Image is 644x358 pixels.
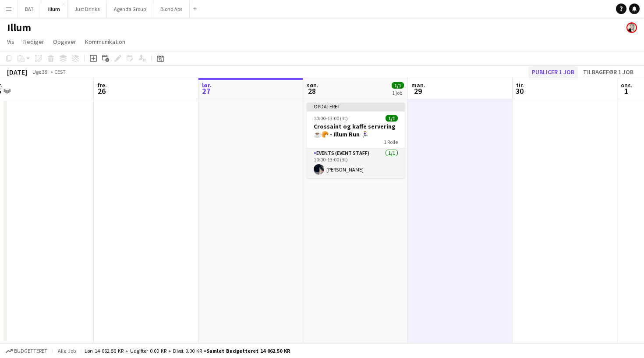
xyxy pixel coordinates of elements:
span: Uge 39 [29,68,51,75]
span: 27 [201,86,212,96]
a: Rediger [20,36,48,47]
app-job-card: Opdateret10:00-13:00 (3t)1/1Crossaint og kaffe servering ☕️🥐 - Illum Run 🏃🏼‍♀️1 RolleEvents (Even... [307,103,405,178]
span: 1/1 [386,115,398,122]
span: Rediger [23,38,44,46]
div: Opdateret [307,103,405,110]
div: [DATE] [7,68,27,76]
h1: Illum [7,21,31,34]
app-user-avatar: Kersti Bøgebjerg [626,22,637,33]
button: Tilbagefør 1 job [580,66,637,78]
button: Just Drinks [67,0,107,18]
button: Blond Aps [153,0,190,18]
h3: Crossaint og kaffe servering ☕️🥐 - Illum Run 🏃🏼‍♀️ [307,122,405,138]
a: Opgaver [50,36,80,47]
button: Budgetteret [4,346,49,356]
a: Vis [4,36,18,47]
span: 10:00-13:00 (3t) [314,115,348,122]
span: Budgetteret [14,348,47,354]
button: BAT [18,0,41,18]
span: fre. [97,81,107,89]
span: 29 [410,86,425,96]
span: 30 [515,86,524,96]
span: 1 [619,86,633,96]
a: Kommunikation [81,36,129,47]
span: ons. [621,81,633,89]
span: 1 Rolle [384,139,398,145]
div: 1 job [392,89,403,96]
span: tir. [516,81,524,89]
span: Opgaver [53,38,76,46]
span: Vis [7,38,14,46]
button: Publicer 1 job [528,66,578,78]
button: Agenda Group [107,0,153,18]
span: søn. [307,81,318,89]
div: Løn 14 062.50 KR + Udgifter 0.00 KR + Diæt 0.00 KR = [85,347,290,354]
span: 26 [96,86,107,96]
app-card-role: Events (Event Staff)1/110:00-13:00 (3t)[PERSON_NAME] [307,148,405,178]
span: 28 [305,86,318,96]
button: Illum [41,0,67,18]
span: Kommunikation [85,38,125,46]
span: lør. [202,81,212,89]
span: 1/1 [392,82,404,89]
span: Alle job [56,347,77,354]
div: CEST [54,68,66,75]
span: man. [411,81,425,89]
span: Samlet budgetteret 14 062.50 KR [206,347,290,354]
